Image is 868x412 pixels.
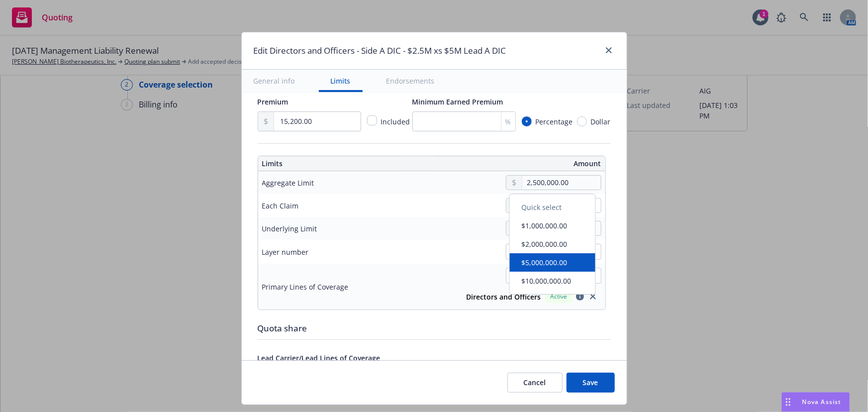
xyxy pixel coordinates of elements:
[467,292,541,302] strong: Directors and Officers
[435,156,605,171] th: Amount
[412,97,503,106] span: Minimum Earned Premium
[254,44,506,57] h1: Edit Directors and Officers - Side A DIC - $2.5M xs $5M Lead A DIC
[577,116,587,126] input: Dollar
[262,201,299,211] div: Each Claim
[262,282,349,292] div: Primary Lines of Coverage
[262,223,317,234] div: Underlying Limit
[510,198,595,216] div: Quick select
[591,116,611,127] span: Dollar
[262,178,314,188] div: Aggregate Limit
[522,176,600,190] input: 0.00
[603,44,615,56] a: close
[802,398,842,406] span: Nova Assist
[319,70,363,92] button: Limits
[510,272,595,290] button: $10,000,000.00
[258,322,611,335] div: Quota share
[258,97,289,106] span: Premium
[258,353,381,363] span: Lead Carrier/Lead Lines of Coverage
[782,393,794,412] div: Drag to move
[375,70,447,92] button: Endorsements
[505,116,511,127] span: %
[274,112,360,131] input: 0.00
[507,373,563,393] button: Cancel
[549,292,569,301] span: Active
[567,373,615,393] button: Save
[510,235,595,253] button: $2,000,000.00
[510,216,595,235] button: $1,000,000.00
[781,392,850,412] button: Nova Assist
[258,156,397,171] th: Limits
[587,291,599,303] a: close
[506,268,601,284] button: 1selectedclear selection
[522,116,532,126] input: Percentage
[510,253,595,272] button: $5,000,000.00
[242,70,307,92] button: General info
[536,116,573,127] span: Percentage
[381,117,410,126] span: Included
[262,247,309,257] div: Layer number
